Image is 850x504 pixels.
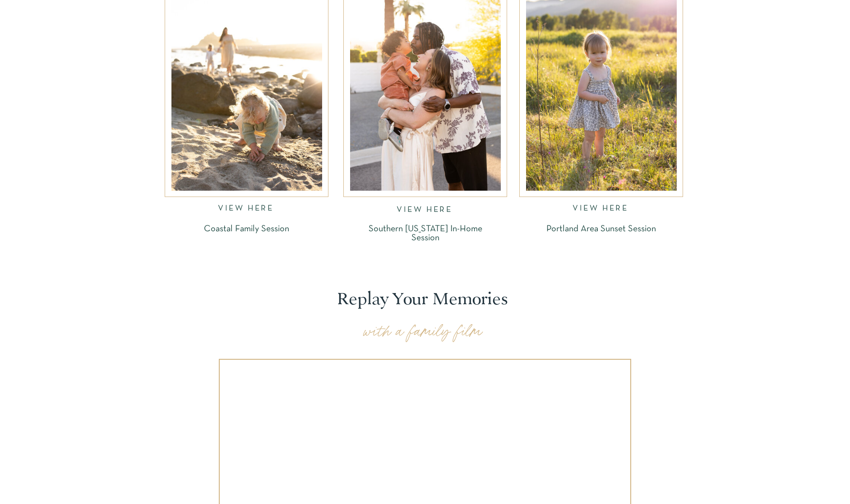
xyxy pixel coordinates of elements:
[176,225,317,235] a: Coastal Family Session
[355,225,495,240] a: Southern [US_STATE] In-Home Session
[363,320,487,340] p: with a family film
[397,206,454,214] a: VIEW HERE
[337,289,510,309] p: Replay Your Memories
[573,205,630,215] a: VIEW HERE
[531,225,671,232] a: Portland Area Sunset Session
[218,205,276,215] a: VIEW HERE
